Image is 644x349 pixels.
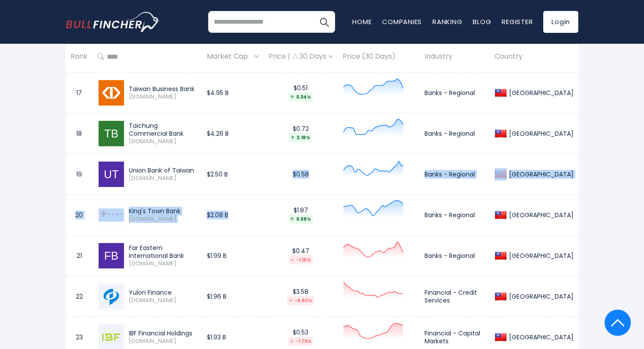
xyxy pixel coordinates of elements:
td: Banks - Regional [420,154,490,194]
div: [GEOGRAPHIC_DATA] [507,293,573,300]
td: Banks - Regional [420,72,490,113]
th: Industry [420,44,490,70]
span: [DOMAIN_NAME] [129,138,197,145]
td: $2.50 B [202,154,264,194]
td: $1.99 B [202,235,264,276]
div: $0.53 [269,328,333,345]
div: -1.73% [288,337,313,346]
img: 2809.TW.png [99,208,124,222]
div: Price | 30 Days [269,52,333,61]
td: Financial - Credit Services [420,276,490,317]
div: $3.58 [269,288,333,305]
a: Companies [382,17,422,26]
div: [GEOGRAPHIC_DATA] [507,130,573,137]
a: Login [543,11,578,33]
div: $0.47 [269,247,333,264]
a: Ranking [432,17,462,26]
td: 18 [66,113,92,154]
div: Taichung Commercial Bank [129,122,197,137]
td: $1.96 B [202,276,264,317]
div: $0.51 [269,84,333,101]
div: $1.87 [269,206,333,223]
img: bullfincher logo [66,12,160,32]
a: Blog [473,17,491,26]
td: 17 [66,72,92,113]
div: $0.72 [269,125,333,142]
div: Far Eastern International Bank [129,244,197,260]
td: $2.08 B [202,194,264,235]
span: [DOMAIN_NAME] [129,338,197,345]
div: -6.82% [287,296,314,305]
td: Banks - Regional [420,194,490,235]
td: 20 [66,194,92,235]
td: Banks - Regional [420,113,490,154]
button: Search [313,11,335,33]
div: [GEOGRAPHIC_DATA] [507,252,573,260]
td: $4.26 B [202,113,264,154]
span: [DOMAIN_NAME] [129,175,197,182]
div: [GEOGRAPHIC_DATA] [507,211,573,219]
td: 19 [66,154,92,194]
td: 21 [66,235,92,276]
td: Banks - Regional [420,235,490,276]
a: Register [502,17,533,26]
div: 0.98% [289,215,313,224]
span: [DOMAIN_NAME] [129,297,197,304]
img: 2834.TW.png [99,80,124,106]
a: Go to homepage [66,12,160,32]
div: IBF Financial Holdings [129,329,197,337]
div: 2.18% [289,133,312,142]
span: [DOMAIN_NAME] [129,260,197,268]
th: Price (30 Days) [338,44,420,70]
th: Rank [66,44,92,70]
div: 0.34% [289,92,313,102]
div: Union Bank of Taiwan [129,166,197,174]
div: Yulon Finance [129,289,197,296]
div: [GEOGRAPHIC_DATA] [507,333,573,341]
div: [GEOGRAPHIC_DATA] [507,170,573,178]
div: [GEOGRAPHIC_DATA] [507,89,573,97]
td: $4.95 B [202,72,264,113]
span: Market Cap [207,50,252,63]
div: Taiwan Business Bank [129,85,197,93]
img: 9941.TW.png [99,284,124,309]
span: [DOMAIN_NAME] [129,215,197,223]
a: Home [352,17,372,26]
td: 22 [66,276,92,317]
th: Country [490,44,578,70]
div: King's Town Bank [129,207,197,215]
div: $0.58 [269,170,333,178]
div: -1.15% [289,255,313,264]
span: [DOMAIN_NAME] [129,93,197,101]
